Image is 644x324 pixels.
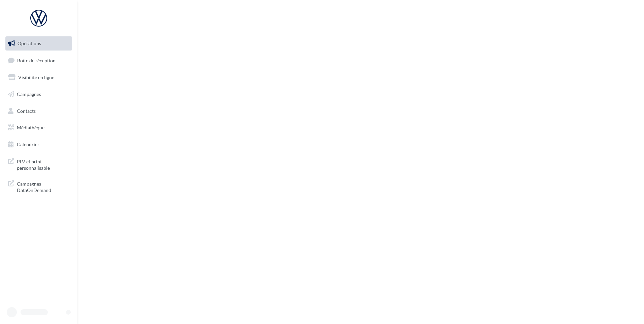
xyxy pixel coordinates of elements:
a: Calendrier [4,137,73,152]
a: Boîte de réception [4,53,73,68]
span: PLV et print personnalisable [17,157,69,171]
span: Calendrier [17,141,39,147]
a: Contacts [4,104,73,118]
span: Campagnes [17,91,41,97]
a: PLV et print personnalisable [4,154,73,174]
a: Campagnes DataOnDemand [4,176,73,196]
span: Visibilité en ligne [18,74,54,80]
span: Campagnes DataOnDemand [17,179,69,194]
span: Boîte de réception [17,57,56,63]
span: Contacts [17,108,36,114]
a: Campagnes [4,87,73,101]
span: Opérations [18,40,41,46]
a: Visibilité en ligne [4,70,73,85]
a: Médiathèque [4,121,73,135]
a: Opérations [4,36,73,51]
span: Médiathèque [17,125,44,130]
